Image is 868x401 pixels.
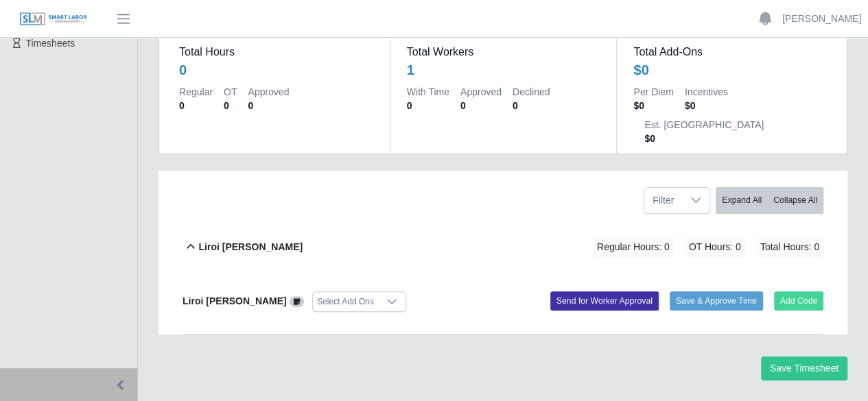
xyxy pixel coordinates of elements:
[179,60,187,80] div: 0
[313,292,378,311] div: Select Add Ons
[407,44,600,60] dt: Total Workers
[460,85,502,99] dt: Approved
[179,44,373,60] dt: Total Hours
[183,219,823,275] button: Liroi [PERSON_NAME] Regular Hours: 0 OT Hours: 0 Total Hours: 0
[407,99,449,112] dd: 0
[644,132,764,145] dd: $0
[513,85,550,99] dt: Declined
[183,295,287,306] b: Liroi [PERSON_NAME]
[774,291,824,311] button: Add Code
[716,187,768,214] button: Expand All
[198,240,303,254] b: Liroi [PERSON_NAME]
[407,60,414,80] div: 1
[767,187,823,214] button: Collapse All
[290,295,305,306] a: View/Edit Notes
[19,12,88,27] img: SLM Logo
[685,236,745,258] span: OT Hours: 0
[179,85,213,99] dt: Regular
[248,85,289,99] dt: Approved
[460,99,502,112] dd: 0
[407,85,449,99] dt: With Time
[513,99,550,112] dd: 0
[224,85,237,99] dt: OT
[685,85,728,99] dt: Incentives
[550,291,659,311] button: Send for Worker Approval
[593,236,674,258] span: Regular Hours: 0
[26,38,75,49] span: Timesheets
[633,99,673,112] dd: $0
[670,291,763,311] button: Save & Approve Time
[633,60,648,80] div: $0
[782,12,861,26] a: [PERSON_NAME]
[644,188,682,213] span: Filter
[179,99,213,112] dd: 0
[248,99,289,112] dd: 0
[633,44,827,60] dt: Total Add-Ons
[756,236,823,258] span: Total Hours: 0
[761,356,847,380] button: Save Timesheet
[224,99,237,112] dd: 0
[685,99,728,112] dd: $0
[644,118,764,132] dt: Est. [GEOGRAPHIC_DATA]
[716,187,823,214] div: bulk actions
[633,85,673,99] dt: Per Diem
